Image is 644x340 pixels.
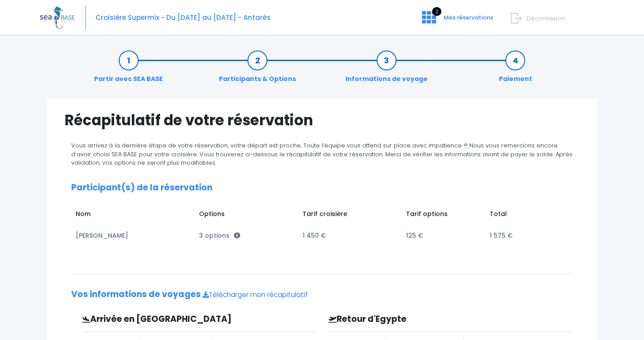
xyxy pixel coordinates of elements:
[298,227,402,245] td: 1 450 €
[485,205,564,226] td: Total
[415,16,498,25] a: 2 Mes réservations
[432,7,441,16] span: 2
[90,56,167,84] a: Partir avec SEA BASE
[71,290,573,300] h2: Vos informations de voyages
[402,227,486,245] td: 125 €
[215,56,300,84] a: Participants & Options
[71,183,573,193] h2: Participant(s) de la réservation
[485,227,564,245] td: 1 575 €
[65,112,579,129] h1: Récapitulatif de votre réservation
[322,314,515,325] h3: Retour d'Egypte
[402,205,486,226] td: Tarif options
[203,290,308,299] a: Télécharger mon récapitulatif
[494,56,537,84] a: Paiement
[195,205,298,226] td: Options
[199,231,240,240] span: 3 options
[444,13,493,22] span: Mes réservations
[298,205,402,226] td: Tarif croisière
[71,205,195,226] td: Nom
[341,56,432,84] a: Informations de voyage
[71,227,195,245] td: [PERSON_NAME]
[526,14,565,23] span: Déconnexion
[76,314,261,325] h3: Arrivée en [GEOGRAPHIC_DATA]
[71,141,572,167] span: Vous arrivez à la dernière étape de votre réservation, votre départ est proche. Toute l’équipe vo...
[96,13,271,22] span: Croisière Supermix - Du [DATE] au [DATE] - Antarès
